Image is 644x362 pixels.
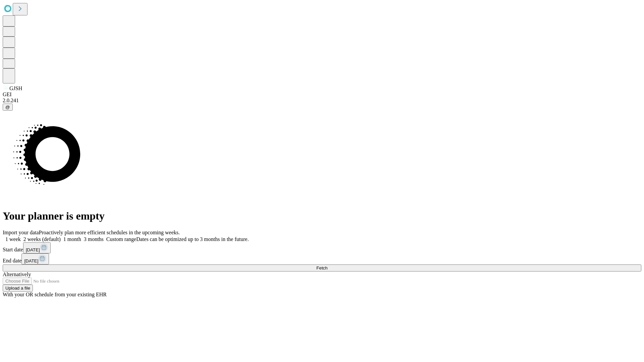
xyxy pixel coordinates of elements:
button: [DATE] [23,242,51,253]
button: Upload a file [3,285,33,292]
span: 1 week [5,236,21,242]
span: Dates can be optimized up to 3 months in the future. [136,236,249,242]
span: Alternatively [3,271,31,277]
span: [DATE] [26,247,40,252]
span: GJSH [9,85,22,91]
span: @ [5,105,10,110]
span: [DATE] [24,258,38,263]
span: 2 weeks (default) [23,236,61,242]
div: GEI [3,92,641,98]
span: With your OR schedule from your existing EHR [3,292,107,297]
div: 2.0.241 [3,98,641,104]
button: [DATE] [21,253,49,264]
h1: Your planner is empty [3,210,641,222]
span: Proactively plan more efficient schedules in the upcoming weeks. [39,230,180,235]
span: 3 months [84,236,104,242]
span: 1 month [63,236,81,242]
button: Fetch [3,264,641,271]
span: Import your data [3,230,39,235]
div: Start date [3,242,641,253]
div: End date [3,253,641,264]
span: Custom range [106,236,136,242]
button: @ [3,104,13,111]
span: Fetch [316,265,327,270]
